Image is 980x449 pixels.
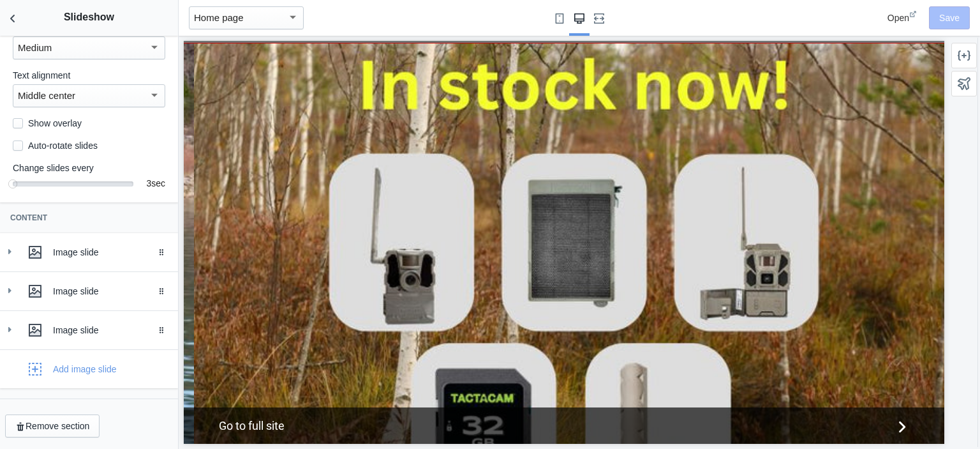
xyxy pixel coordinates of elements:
div: Add image slide [53,363,117,376]
label: Auto-rotate slides [13,139,98,152]
mat-select-trigger: Middle center [18,90,75,101]
mat-select-trigger: Medium [18,42,52,53]
div: Image slide [53,285,168,298]
label: Text alignment [13,69,165,82]
span: Go to full site [35,376,709,393]
span: Open [887,13,909,23]
label: Show overlay [13,117,82,130]
button: Remove section [5,415,100,438]
div: Image slide [53,246,168,259]
div: Image slide [53,324,168,337]
span: sec [151,178,165,188]
span: 3 [146,178,151,188]
mat-select-trigger: Home page [194,12,244,23]
label: Change slides every [13,162,165,174]
h3: Content [10,213,168,223]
